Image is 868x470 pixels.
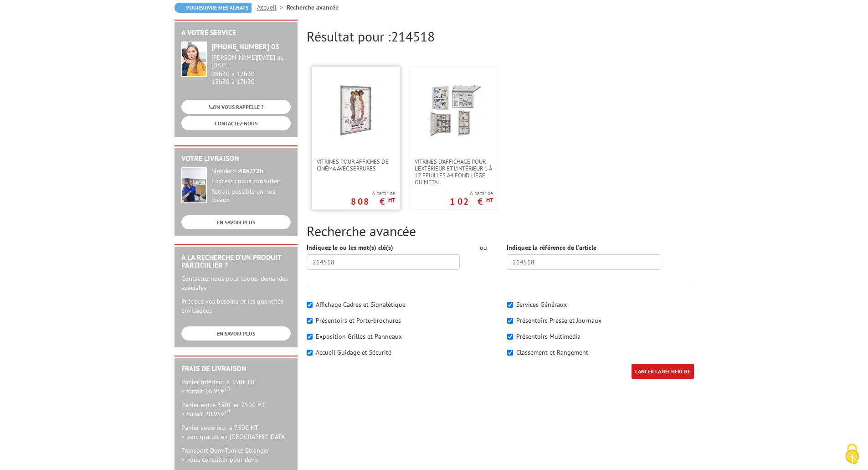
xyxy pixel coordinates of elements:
[507,243,596,252] label: Indiquez la référence de l'article
[211,167,291,176] div: Standard :
[516,300,567,309] label: Services Généraux
[410,158,498,186] a: Vitrines d'affichage pour l'extérieur et l'intérieur 1 à 12 feuilles A4 fond liège ou métal
[516,316,601,325] label: Présentoirs Presse et Journaux
[450,199,493,204] p: 102 €
[211,188,291,204] div: Retrait possible en nos locaux
[211,42,279,51] strong: [PHONE_NUMBER] 03
[181,446,291,464] p: Transport Dom-Tom et Etranger
[181,297,291,315] p: Précisez vos besoins et les quantités envisagées
[307,318,313,324] input: Présentoirs et Porte-brochures
[181,41,207,77] img: widget-service.jpg
[316,348,391,356] label: Accueil Guidage et Sécurité
[307,223,694,238] h2: Recherche avancée
[317,158,395,172] span: Vitrines pour affiches de cinéma avec serrures
[307,350,313,356] input: Accueil Guidage et Sécurité
[181,365,291,373] h2: Frais de Livraison
[507,302,513,308] input: Services Généraux
[507,334,513,340] input: Présentoirs Multimédia
[307,29,694,44] h2: Résultat pour :
[450,190,493,197] span: A partir de
[181,326,291,341] a: EN SAVOIR PLUS
[516,348,588,356] label: Classement et Rangement
[181,29,291,37] h2: A votre service
[415,158,493,186] span: Vitrines d'affichage pour l'extérieur et l'intérieur 1 à 12 feuilles A4 fond liège ou métal
[181,455,259,464] span: > nous consulter pour devis
[388,196,395,204] sup: HT
[175,3,252,13] a: Poursuivre mes achats
[836,439,868,470] button: Cookies (fenêtre modale)
[211,54,291,85] div: 08h30 à 12h30 13h30 à 17h30
[316,300,406,309] label: Affichage Cadres et Signalétique
[307,302,313,308] input: Affichage Cadres et Signalétique
[181,100,291,114] a: ON VOUS RAPPELLE ?
[351,190,395,197] span: A partir de
[507,350,513,356] input: Classement et Rangement
[257,3,287,11] a: Accueil
[507,318,513,324] input: Présentoirs Presse et Journaux
[351,199,395,204] p: 808 €
[181,274,291,292] p: Contactez-nous pour toutes demandes spéciales
[326,81,385,140] img: Vitrines pour affiches de cinéma avec serrures
[632,364,694,379] input: LANCER LA RECHERCHE
[181,253,291,269] h2: A la recherche d'un produit particulier ?
[211,54,291,69] div: [PERSON_NAME][DATE] au [DATE]
[486,196,493,204] sup: HT
[307,334,313,340] input: Exposition Grilles et Panneaux
[181,155,291,163] h2: Votre livraison
[391,27,435,45] span: 214518
[181,433,287,441] span: > port gratuit en [GEOGRAPHIC_DATA]
[424,81,483,140] img: Vitrines d'affichage pour l'extérieur et l'intérieur 1 à 12 feuilles A4 fond liège ou métal
[312,158,400,172] a: Vitrines pour affiches de cinéma avec serrures
[211,177,291,186] div: Express : nous consulter
[181,215,291,229] a: EN SAVOIR PLUS
[181,410,231,418] span: > forfait 20.95€
[841,443,863,465] img: Cookies (fenêtre modale)
[181,400,291,418] p: Panier entre 350€ et 750€ HT
[473,243,493,252] div: ou
[307,243,393,252] label: Indiquez le ou les mot(s) clé(s)
[225,386,231,392] sup: HT
[225,408,231,415] sup: HT
[287,3,339,12] li: Recherche avancée
[181,423,291,441] p: Panier supérieur à 750€ HT
[239,167,263,175] strong: 48h/72h
[316,316,401,325] label: Présentoirs et Porte-brochures
[181,377,291,396] p: Panier inférieur à 350€ HT
[181,167,207,203] img: widget-livraison.jpg
[181,387,231,395] span: > forfait 16.95€
[316,332,402,341] label: Exposition Grilles et Panneaux
[181,116,291,130] a: CONTACTEZ-NOUS
[516,332,580,341] label: Présentoirs Multimédia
